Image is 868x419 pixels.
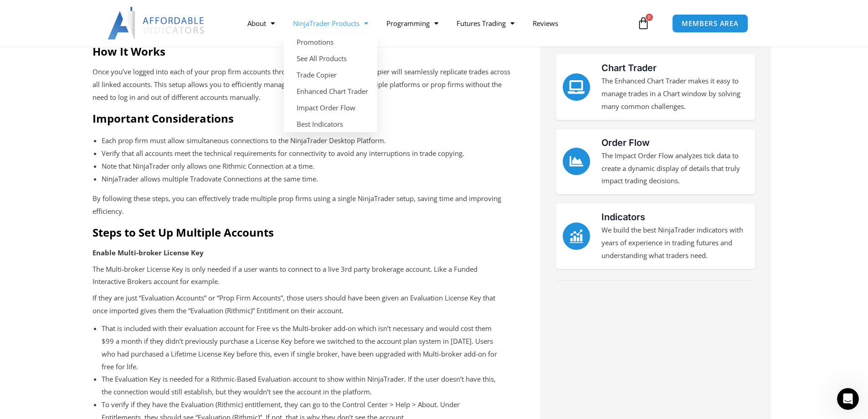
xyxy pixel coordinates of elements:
[92,292,510,317] p: If they are just “Evaluation Accounts” or “Prop Firm Accounts”, those users should have been give...
[601,150,748,188] p: The Impact Order Flow analyzes tick data to create a dynamic display of details that truly impact...
[92,111,510,125] h2: Important Considerations
[672,14,748,33] a: MEMBERS AREA
[284,83,377,99] a: Enhanced Chart Trader
[102,134,501,147] li: Each prop firm must allow simultaneous connections to the NinjaTrader Desktop Platform.
[92,225,510,239] h2: Steps to Set Up Multiple Accounts
[646,14,653,21] span: 0
[601,212,645,222] a: Indicators
[563,222,590,250] a: Indicators
[284,99,377,116] a: Impact Order Flow
[92,263,510,289] p: The Multi-broker License Key is only needed if a user wants to connect to a live 3rd party broker...
[284,13,377,34] a: NinjaTrader Products
[238,13,284,34] a: About
[102,147,501,160] li: Verify that all accounts meet the technical requirements for connectivity to avoid any interrupti...
[284,67,377,83] a: Trade Copier
[837,388,859,410] iframe: Intercom live chat
[102,160,501,173] li: Note that NinjaTrader only allows one Rithmic Connection at a time.
[563,148,590,175] a: Order Flow
[623,10,663,36] a: 0
[92,192,510,218] p: By following these steps, you can effectively trade multiple prop firms using a single NinjaTrade...
[92,44,510,58] h2: How It Works
[601,137,650,148] a: Order Flow
[601,75,748,113] p: The Enhanced Chart Trader makes it easy to manage trades in a Chart window by solving many common...
[284,34,377,132] ul: NinjaTrader Products
[447,13,524,34] a: Futures Trading
[92,66,510,104] p: Once you’ve logged into each of your prop firm accounts through NinjaTrader, the trade copier wil...
[284,50,377,67] a: See All Products
[284,116,377,132] a: Best Indicators
[102,173,501,186] li: NinjaTrader allows multiple Tradovate Connections at the same time.
[601,224,748,262] p: We build the best NinjaTrader indicators with years of experience in trading futures and understa...
[102,373,501,398] li: The Evaluation Key is needed for a Rithmic-Based Evaluation account to show within NinjaTrader. I...
[563,73,590,101] a: Chart Trader
[377,13,447,34] a: Programming
[238,13,635,34] nav: Menu
[92,248,204,257] strong: Enable Multi-broker License Key
[284,34,377,50] a: Promotions
[601,62,657,73] a: Chart Trader
[682,20,739,27] span: MEMBERS AREA
[524,13,567,34] a: Reviews
[108,7,205,40] img: LogoAI | Affordable Indicators – NinjaTrader
[102,322,501,373] li: That is included with their evaluation account for Free vs the Multi-broker add-on which isn’t ne...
